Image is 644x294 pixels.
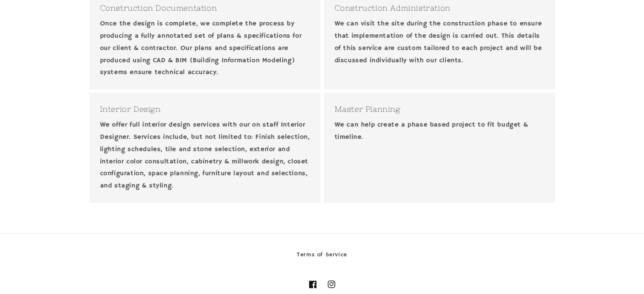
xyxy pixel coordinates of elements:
[100,103,310,115] h3: Interior Design
[100,2,310,14] h3: Construction Documentation
[297,250,347,262] a: Terms of Service
[334,2,544,14] h3: Construction Administration
[334,103,544,115] h3: Master Planning
[100,18,310,79] p: Once the design is complete, we complete the process by producing a fully annotated set of plans ...
[100,119,310,192] p: We offer full interior design services with our on staff Interior Designer. Services include, but...
[334,119,544,143] p: We can help create a phase based project to fit budget & timeline.
[334,18,544,66] p: We can visit the site during the construction phase to ensure that implementation of the design i...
